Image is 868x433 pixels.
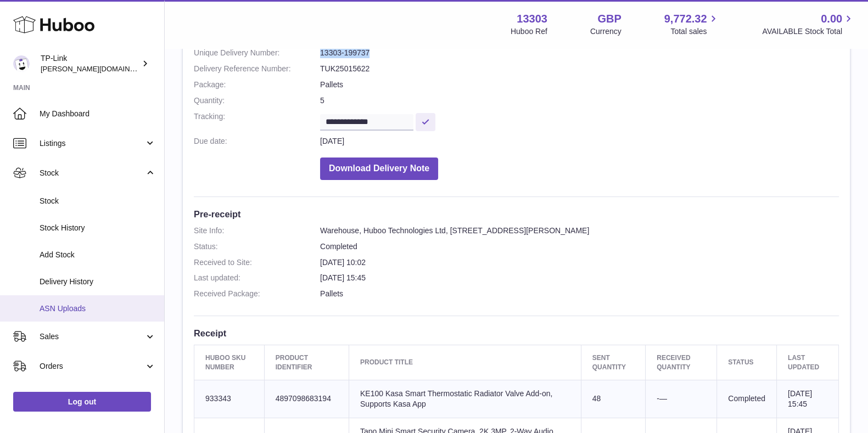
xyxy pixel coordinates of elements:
[40,223,156,233] span: Stock History
[13,55,30,72] img: susie.li@tp-link.com
[40,277,156,287] span: Delivery History
[320,241,839,252] dd: Completed
[320,257,839,268] dd: [DATE] 10:02
[194,380,265,418] td: 933343
[717,345,777,380] th: Status
[40,196,156,206] span: Stock
[194,80,320,90] dt: Package:
[349,380,581,418] td: KE100 Kasa Smart Thermostatic Radiator Valve Add-on, Supports Kasa App
[646,345,717,380] th: Received Quantity
[194,208,839,220] h3: Pre-receipt
[194,64,320,74] dt: Delivery Reference Number:
[40,168,144,178] span: Stock
[581,380,646,418] td: 48
[349,345,581,380] th: Product title
[194,327,839,339] h3: Receipt
[664,12,720,37] a: 9,772.32 Total sales
[194,273,320,283] dt: Last updated:
[517,12,547,26] strong: 13303
[320,48,839,58] dd: 13303-199737
[40,109,156,119] span: My Dashboard
[194,95,320,106] dt: Quantity:
[581,345,646,380] th: Sent Quantity
[590,26,621,37] div: Currency
[194,257,320,268] dt: Received to Site:
[320,95,839,106] dd: 5
[776,345,838,380] th: Last updated
[40,361,144,372] span: Orders
[776,380,838,418] td: [DATE] 15:45
[717,380,777,418] td: Completed
[194,136,320,147] dt: Due date:
[664,12,707,26] span: 9,772.32
[320,226,839,236] dd: Warehouse, Huboo Technologies Ltd, [STREET_ADDRESS][PERSON_NAME]
[320,158,438,180] button: Download Delivery Note
[670,26,719,37] span: Total sales
[194,111,320,131] dt: Tracking:
[40,138,144,149] span: Listings
[194,226,320,236] dt: Site Info:
[320,136,839,147] dd: [DATE]
[320,80,839,90] dd: Pallets
[646,380,717,418] td: -—
[194,241,320,252] dt: Status:
[194,345,265,380] th: Huboo SKU Number
[13,392,151,412] a: Log out
[320,64,839,74] dd: TUK25015622
[264,345,349,380] th: Product Identifier
[597,12,621,26] strong: GBP
[194,289,320,299] dt: Received Package:
[40,303,156,314] span: ASN Uploads
[511,26,547,37] div: Huboo Ref
[264,380,349,418] td: 4897098683194
[320,273,839,283] dd: [DATE] 15:45
[762,12,855,37] a: 0.00 AVAILABLE Stock Total
[41,64,277,73] span: [PERSON_NAME][DOMAIN_NAME][EMAIL_ADDRESS][DOMAIN_NAME]
[762,26,855,37] span: AVAILABLE Stock Total
[40,331,144,342] span: Sales
[821,12,842,26] span: 0.00
[40,250,156,260] span: Add Stock
[41,53,139,74] div: TP-Link
[194,48,320,58] dt: Unique Delivery Number:
[320,289,839,299] dd: Pallets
